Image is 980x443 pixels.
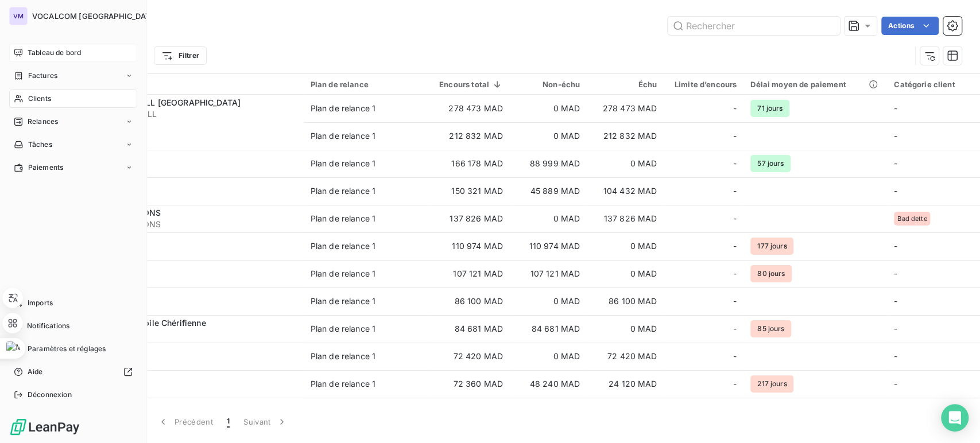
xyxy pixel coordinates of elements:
span: CMOCALL [79,246,297,258]
span: - [733,185,737,197]
span: - [733,323,737,335]
td: 212 832 MAD [587,122,664,150]
td: 72 360 MAD [429,370,510,398]
span: - [894,103,897,113]
td: 150 321 MAD [429,177,510,205]
div: Plan de relance 1 [311,296,376,307]
td: 86 100 MAD [429,287,510,315]
span: Clients [28,94,51,104]
span: CJOECOSOLUTIONS [79,219,297,230]
span: - [733,103,737,114]
span: Tableau de bord [28,48,81,58]
td: 84 681 MAD [510,315,587,343]
div: Plan de relance 1 [311,185,376,197]
td: 107 121 MAD [510,260,587,287]
div: Catégorie client [894,80,973,89]
td: 212 832 MAD [429,122,510,150]
td: 107 121 MAD [429,260,510,287]
div: Plan de relance 1 [311,323,376,335]
td: 0 MAD [587,260,664,287]
td: 24 120 MAD [587,370,664,398]
td: 278 473 MAD [429,95,510,122]
span: - [894,379,897,388]
span: RIGHT PLACE CALL [GEOGRAPHIC_DATA] [79,98,241,107]
td: 45 889 MAD [510,177,587,205]
td: 72 420 MAD [587,343,664,370]
span: - [733,268,737,279]
span: - [733,240,737,252]
td: 137 826 MAD [429,205,510,232]
div: Plan de relance 1 [311,213,376,224]
span: - [733,296,737,307]
img: Logo LeanPay [9,418,80,436]
td: 278 473 MAD [587,95,664,122]
td: 53 386 MAD [587,398,664,425]
div: Non-échu [517,80,580,89]
span: - [894,186,897,196]
td: 0 MAD [587,232,664,260]
div: Échu [594,80,657,89]
span: Paramètres et réglages [28,344,106,354]
span: CDIGISMART [79,356,297,368]
span: 217 jours [750,375,793,393]
button: Filtrer [154,46,207,65]
td: 0 MAD [510,205,587,232]
div: Plan de relance 1 [311,103,376,114]
span: - [894,269,897,278]
td: 88 999 MAD [510,150,587,177]
span: CMYOPLAITO [79,274,297,285]
span: Paiements [28,162,63,173]
span: - [894,351,897,361]
td: 86 100 MAD [587,287,664,315]
span: - [894,296,897,306]
span: Relances [28,116,58,127]
td: 0 MAD [510,287,587,315]
td: 0 MAD [587,315,664,343]
span: - [894,131,897,141]
td: 0 MAD [510,343,587,370]
td: 104 432 MAD [587,177,664,205]
div: Délai moyen de paiement [750,80,880,89]
div: Plan de relance 1 [311,130,376,142]
span: - [733,130,737,142]
span: 1 [227,416,230,428]
button: Actions [881,17,939,35]
span: 80 jours [750,265,792,282]
span: - [733,158,737,169]
div: Plan de relance 1 [311,268,376,279]
td: 84 681 MAD [429,315,510,343]
span: Bad dette [897,215,927,222]
td: 48 240 MAD [510,370,587,398]
span: 57 jours [750,155,791,172]
span: CDWYT [79,191,297,203]
span: - [894,324,897,333]
div: Plan de relance 1 [311,240,376,252]
a: Aide [9,363,137,381]
button: Précédent [150,410,220,434]
span: 177 jours [750,238,793,255]
span: - [733,351,737,362]
input: Rechercher [668,17,840,35]
span: Imports [28,298,53,308]
div: Plan de relance 1 [311,158,376,169]
span: 71 jours [750,100,789,117]
td: 137 826 MAD [587,205,664,232]
span: CTEAMONE [79,136,297,147]
div: Encours total [436,80,503,89]
span: CPOMCALL [79,384,297,395]
span: Factures [28,71,57,81]
div: Plan de relance 1 [311,351,376,362]
div: Open Intercom Messenger [941,404,969,432]
div: Limite d’encours [671,80,737,89]
span: - [733,213,737,224]
span: CRIGHTPLACECALL [79,108,297,120]
button: Suivant [237,410,295,434]
span: Tâches [28,139,52,150]
td: 166 178 MAD [429,150,510,177]
span: CCASHPLUS [79,301,297,313]
td: 110 974 MAD [510,232,587,260]
td: 0 MAD [587,150,664,177]
span: CCAC [79,329,297,340]
span: - [894,158,897,168]
span: CSIMPLIFY [79,164,297,175]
